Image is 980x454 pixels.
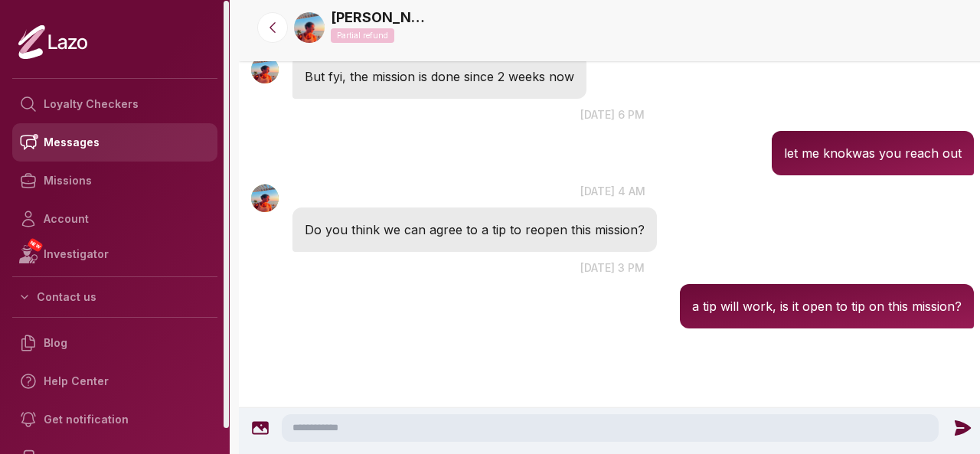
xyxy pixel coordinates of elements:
[12,200,217,238] a: Account
[12,238,217,270] a: NEWInvestigator
[12,324,217,362] a: Blog
[294,12,325,43] img: 9ba0a6e0-1f09-410a-9cee-ff7e8a12c161
[12,362,217,400] a: Help Center
[784,143,962,163] p: let me knokwas you reach out
[331,7,430,28] a: [PERSON_NAME]
[12,123,217,162] a: Messages
[331,28,394,43] p: Partial refund
[12,85,217,123] a: Loyalty Checkers
[305,220,645,240] p: Do you think we can agree to a tip to reopen this mission?
[251,56,279,83] img: User avatar
[305,67,574,87] p: But fyi, the mission is done since 2 weeks now
[12,162,217,200] a: Missions
[692,296,962,316] p: a tip will work, is it open to tip on this mission?
[27,237,44,253] span: NEW
[12,283,217,311] button: Contact us
[12,400,217,439] a: Get notification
